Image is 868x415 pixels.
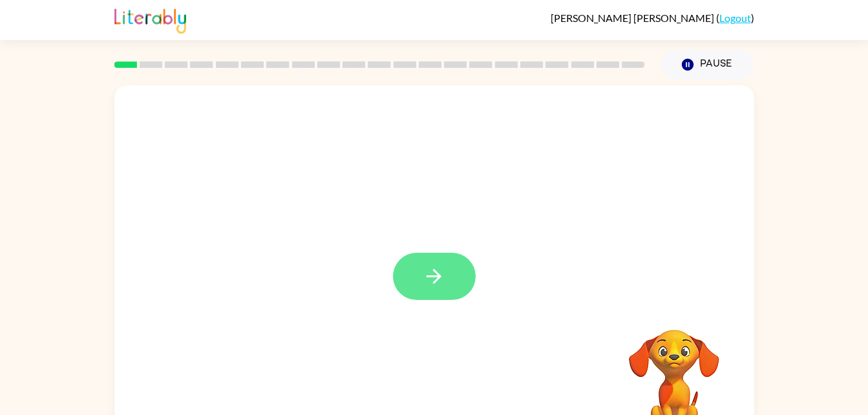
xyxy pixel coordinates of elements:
[661,50,754,80] button: Pause
[719,12,751,24] a: Logout
[551,12,716,24] span: [PERSON_NAME] [PERSON_NAME]
[551,12,754,24] div: ( )
[114,5,186,34] img: Literably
